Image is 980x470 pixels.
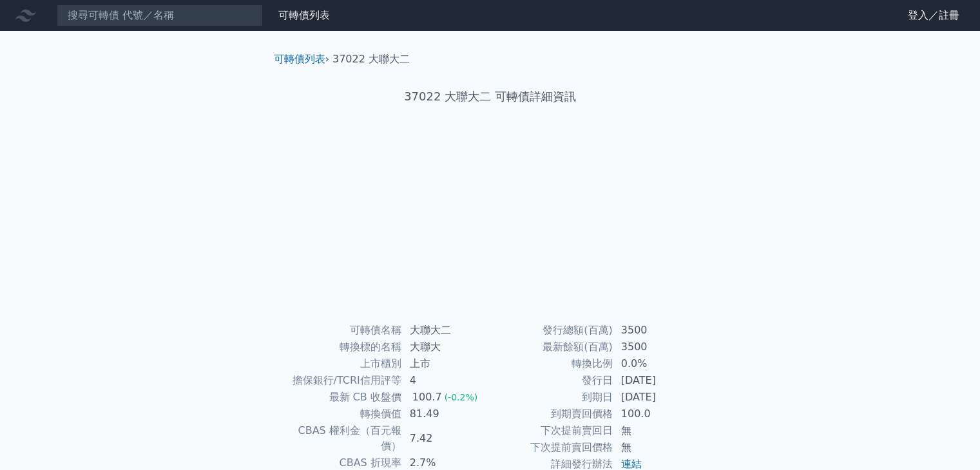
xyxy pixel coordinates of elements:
td: 下次提前賣回價格 [490,439,613,456]
td: 最新 CB 收盤價 [279,389,402,406]
td: 0.0% [613,355,702,372]
td: 100.0 [613,406,702,422]
td: CBAS 權利金（百元報價） [279,422,402,455]
td: 轉換價值 [279,406,402,422]
div: 100.7 [410,390,445,405]
td: [DATE] [613,389,702,406]
td: 到期日 [490,389,613,406]
td: 無 [613,439,702,456]
td: 可轉債名稱 [279,322,402,339]
span: (-0.2%) [445,392,478,402]
td: [DATE] [613,372,702,389]
td: 3500 [613,322,702,339]
td: 無 [613,422,702,439]
td: 擔保銀行/TCRI信用評等 [279,372,402,389]
td: 下次提前賣回日 [490,422,613,439]
td: 4 [402,372,490,389]
td: 上市櫃別 [279,355,402,372]
td: 轉換比例 [490,355,613,372]
td: 3500 [613,339,702,355]
li: › [274,52,329,67]
a: 登入／註冊 [898,5,970,26]
td: 7.42 [402,422,490,455]
td: 發行日 [490,372,613,389]
a: 可轉債列表 [278,9,330,21]
a: 連結 [621,458,642,470]
h1: 37022 大聯大二 可轉債詳細資訊 [264,88,717,106]
td: 大聯大 [402,339,490,355]
td: 發行總額(百萬) [490,322,613,339]
td: 上市 [402,355,490,372]
td: 轉換標的名稱 [279,339,402,355]
td: 到期賣回價格 [490,406,613,422]
a: 可轉債列表 [274,53,325,65]
td: 最新餘額(百萬) [490,339,613,355]
input: 搜尋可轉債 代號／名稱 [57,5,263,26]
td: 81.49 [402,406,490,422]
td: 大聯大二 [402,322,490,339]
li: 37022 大聯大二 [332,52,410,67]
